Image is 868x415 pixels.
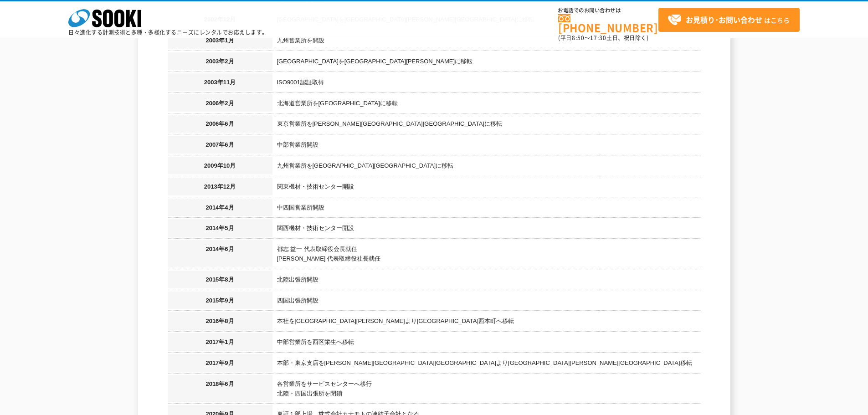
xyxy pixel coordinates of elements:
th: 2007年6月 [168,136,272,157]
th: 2018年6月 [168,375,272,405]
th: 2015年8月 [168,271,272,292]
a: [PHONE_NUMBER] [558,14,658,33]
td: 北陸出張所開設 [272,271,701,292]
strong: お見積り･お問い合わせ [686,14,762,25]
th: 2003年2月 [168,52,272,73]
a: お見積り･お問い合わせはこちら [658,8,800,32]
td: 本部・東京支店を[PERSON_NAME][GEOGRAPHIC_DATA][GEOGRAPHIC_DATA]より[GEOGRAPHIC_DATA][PERSON_NAME][GEOGRAPHI... [272,354,701,375]
th: 2014年6月 [168,240,272,271]
th: 2017年1月 [168,333,272,354]
td: 東京営業所を[PERSON_NAME][GEOGRAPHIC_DATA][GEOGRAPHIC_DATA]に移転 [272,115,701,136]
td: ISO9001認証取得 [272,73,701,94]
th: 2017年9月 [168,354,272,375]
span: はこちら [668,13,790,27]
td: [GEOGRAPHIC_DATA]を[GEOGRAPHIC_DATA][PERSON_NAME]に移転 [272,52,701,73]
span: 8:50 [572,34,585,42]
td: 九州営業所を[GEOGRAPHIC_DATA][GEOGRAPHIC_DATA]に移転 [272,157,701,178]
td: 四国出張所開設 [272,292,701,313]
th: 2006年2月 [168,94,272,115]
td: 関東機材・技術センター開設 [272,178,701,199]
td: 関西機材・技術センター開設 [272,219,701,240]
td: 北海道営業所を[GEOGRAPHIC_DATA]に移転 [272,94,701,115]
td: 各営業所をサービスセンターへ移行 北陸・四国出張所を閉鎖 [272,375,701,405]
th: 2015年9月 [168,292,272,313]
td: 中四国営業所開設 [272,199,701,220]
span: 17:30 [590,34,606,42]
td: 本社を[GEOGRAPHIC_DATA][PERSON_NAME]より[GEOGRAPHIC_DATA]西本町へ移転 [272,312,701,333]
th: 2014年4月 [168,199,272,220]
td: 中部営業所を西区栄生へ移転 [272,333,701,354]
td: 都志 益一 代表取締役会長就任 [PERSON_NAME] 代表取締役社長就任 [272,240,701,271]
span: (平日 ～ 土日、祝日除く) [558,34,648,42]
th: 2003年11月 [168,73,272,94]
span: お電話でのお問い合わせは [558,8,658,13]
th: 2006年6月 [168,115,272,136]
th: 2009年10月 [168,157,272,178]
th: 2013年12月 [168,178,272,199]
td: 中部営業所開設 [272,136,701,157]
th: 2014年5月 [168,219,272,240]
th: 2016年8月 [168,312,272,333]
p: 日々進化する計測技術と多種・多様化するニーズにレンタルでお応えします。 [68,30,268,35]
